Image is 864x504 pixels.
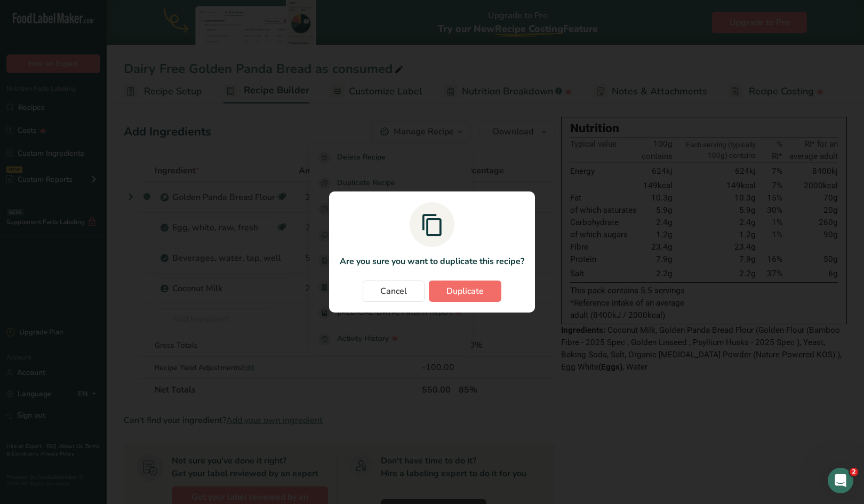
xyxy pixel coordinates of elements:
[340,255,524,268] p: Are you sure you want to duplicate this recipe?
[380,285,407,298] span: Cancel
[446,285,484,298] span: Duplicate
[429,281,501,302] button: Duplicate
[828,468,853,493] iframe: Intercom live chat
[363,281,425,302] button: Cancel
[850,468,858,476] span: 2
